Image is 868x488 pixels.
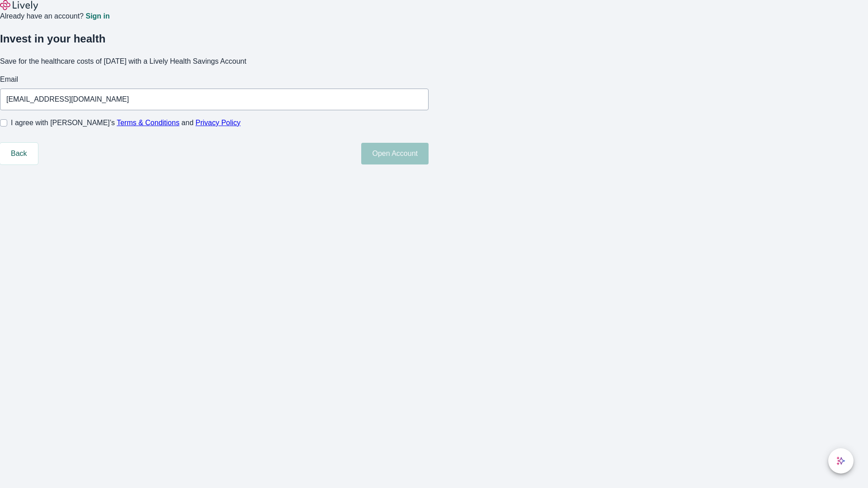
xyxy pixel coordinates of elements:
a: Terms & Conditions [117,119,179,127]
a: Privacy Policy [196,119,241,127]
a: Sign in [85,13,109,20]
span: I agree with [PERSON_NAME]’s and [11,117,241,128]
svg: Lively AI Assistant [836,456,845,465]
button: chat [828,448,854,474]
